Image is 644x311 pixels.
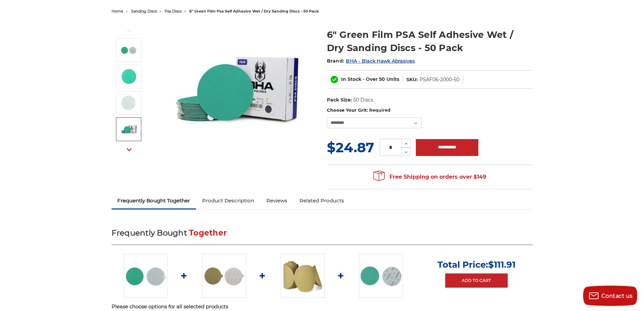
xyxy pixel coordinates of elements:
[386,76,399,82] span: Units
[341,76,361,82] span: In Stock
[327,107,533,114] label: Choose Your Grit:
[120,42,137,59] img: 6-inch 600-grit green film PSA disc with green polyester film backing for metal grinding and bare...
[165,9,182,14] a: psa discs
[120,68,137,85] img: 2000 grit sandpaper disc, 6 inches, with fast cutting aluminum oxide on waterproof green polyeste...
[260,193,293,208] a: Reviews
[120,94,137,111] img: 6-inch 1000-grit green film PSA stickyback disc for professional-grade sanding on automotive putty
[369,107,390,113] small: Required
[189,228,227,238] span: Together
[327,139,374,156] span: $24.87
[121,24,137,38] button: Previous
[327,96,352,104] dt: Pack Size:
[379,76,385,82] span: 50
[131,9,157,14] a: sanding discs
[437,259,516,270] p: Total Price:
[112,193,196,208] a: Frequently Bought Together
[124,254,168,298] img: 6-inch 600-grit green film PSA disc with green polyester film backing for metal grinding and bare...
[373,170,486,184] span: Free Shipping on orders over $149
[406,76,418,83] dt: SKU:
[346,58,415,64] a: BHA - Black Hawk Abrasives
[601,293,633,299] span: Contact us
[196,193,260,208] a: Product Description
[363,76,378,82] span: - Over
[353,96,373,104] dd: 50 Discs
[327,58,344,64] span: Brand:
[420,76,459,83] dd: PSAF06-2000-50
[121,142,137,157] button: Next
[293,193,350,208] a: Related Products
[112,228,187,238] span: Frequently Bought
[112,303,533,311] p: Please choose options for all selected products
[120,121,137,138] img: Close-up of BHA PSA discs box detailing 120-grit green film discs with budget friendly 50 bulk pack
[488,259,516,270] span: $111.91
[112,9,123,14] a: home
[189,9,319,14] span: 6" green film psa self adhesive wet / dry sanding discs - 50 pack
[445,273,508,288] a: Add to Cart
[583,286,637,306] button: Contact us
[169,21,305,156] img: 6-inch 600-grit green film PSA disc with green polyester film backing for metal grinding and bare...
[327,28,533,54] h1: 6" Green Film PSA Self Adhesive Wet / Dry Sanding Discs - 50 Pack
